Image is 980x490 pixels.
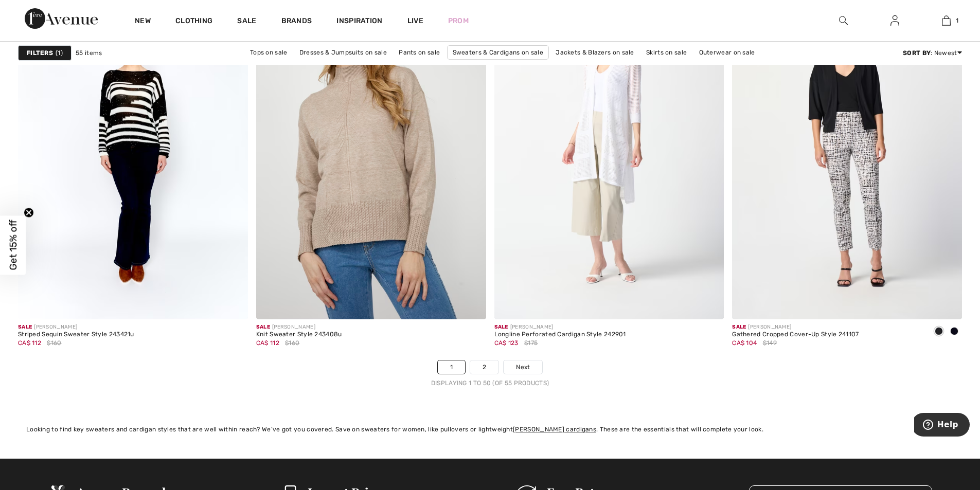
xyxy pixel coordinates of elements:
div: [PERSON_NAME] [494,323,626,331]
span: Get 15% off [7,220,19,270]
a: Tops on sale [245,46,293,59]
div: Gathered Cropped Cover-Up Style 241107 [732,331,859,338]
span: Sale [18,324,32,330]
a: Live [407,15,423,26]
span: Sale [732,324,746,330]
span: Inspiration [336,16,382,27]
img: 1ère Avenue [25,8,98,29]
a: Sign In [882,14,907,27]
div: Displaying 1 to 50 (of 55 products) [18,378,962,388]
a: Skirts on sale [641,46,692,59]
a: Dresses & Jumpsuits on sale [294,46,392,59]
img: My Info [890,14,899,27]
strong: Filters [27,48,53,58]
div: [PERSON_NAME] [732,323,859,331]
span: $160 [47,338,61,348]
span: CA$ 123 [494,339,519,347]
a: Sale [237,16,256,27]
a: Outerwear on sale [694,46,760,59]
a: Brands [281,16,312,27]
a: Next [504,360,542,374]
div: : Newest [903,48,962,58]
a: New [135,16,151,27]
a: [PERSON_NAME] cardigans [513,426,596,433]
button: Close teaser [24,207,34,217]
span: $175 [524,338,538,348]
a: Jackets & Blazers on sale [550,46,639,59]
span: Next [516,362,530,372]
div: Black [931,323,947,340]
div: Looking to find key sweaters and cardigan styles that are well within reach? We’ve got you covere... [26,425,954,434]
a: 2 [470,360,498,374]
span: Sale [256,324,270,330]
a: Clothing [175,16,212,27]
span: $160 [285,338,299,348]
span: 1 [56,48,63,58]
a: Sweaters & Cardigans on sale [447,45,549,60]
img: search the website [839,14,848,27]
a: 1 [921,14,971,27]
span: CA$ 104 [732,339,757,347]
div: Midnight Blue [947,323,962,340]
iframe: Opens a widget where you can find more information [914,413,970,439]
strong: Sort By [903,49,931,57]
div: Striped Sequin Sweater Style 243421u [18,331,134,338]
span: 55 items [76,48,102,58]
div: Knit Sweater Style 243408u [256,331,342,338]
a: Pants on sale [394,46,445,59]
span: Sale [494,324,508,330]
div: [PERSON_NAME] [18,323,134,331]
span: 1 [956,16,958,25]
div: Longline Perforated Cardigan Style 242901 [494,331,626,338]
span: CA$ 112 [256,339,279,347]
a: Prom [448,15,469,26]
div: [PERSON_NAME] [256,323,342,331]
a: 1 [438,360,465,374]
nav: Page navigation [18,360,962,388]
img: My Bag [942,14,951,27]
span: $149 [763,338,777,348]
span: CA$ 112 [18,339,41,347]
